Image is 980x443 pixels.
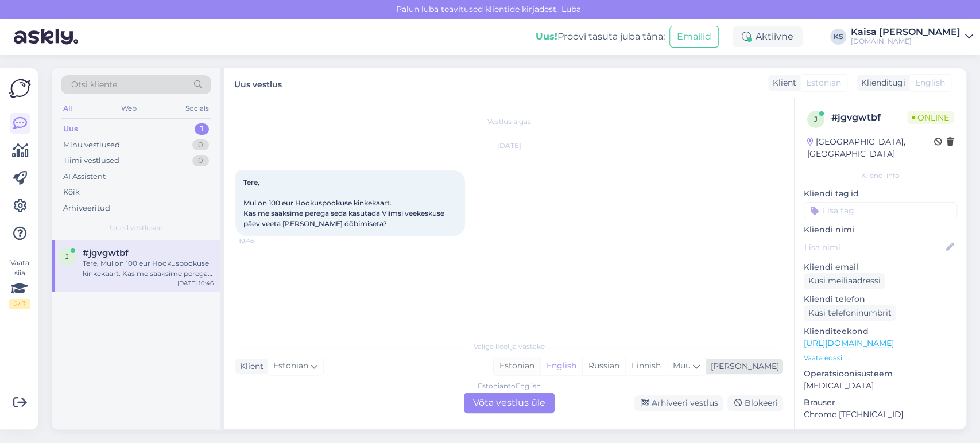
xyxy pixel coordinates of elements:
[235,341,783,352] div: Valige keel ja vastake
[804,380,957,392] p: [MEDICAL_DATA]
[9,258,30,309] div: Vaata siia
[273,360,308,372] span: Estonian
[814,115,818,123] span: j
[733,26,803,47] div: Aktiivne
[804,325,957,337] p: Klienditeekond
[807,136,934,160] div: [GEOGRAPHIC_DATA], [GEOGRAPHIC_DATA]
[235,141,783,151] div: [DATE]
[831,111,907,125] div: # jgvgwtbf
[582,357,625,375] div: Russian
[804,353,957,363] p: Vaata edasi ...
[540,357,582,375] div: English
[235,116,783,127] div: Vestlus algas
[83,248,129,258] span: #jgvgwtbf
[804,293,957,305] p: Kliendi telefon
[804,188,957,200] p: Kliendi tag'id
[804,170,957,181] div: Kliendi info
[857,77,905,89] div: Klienditugi
[63,123,78,135] div: Uus
[65,252,69,261] span: j
[634,395,723,411] div: Arhiveeri vestlus
[804,368,957,380] p: Operatsioonisüsteem
[804,409,957,421] p: Chrome [TECHNICAL_ID]
[804,241,944,254] input: Lisa nimi
[804,261,957,273] p: Kliendi email
[9,77,31,99] img: Askly Logo
[177,279,214,287] div: [DATE] 10:46
[804,202,957,219] input: Lisa tag
[768,77,796,89] div: Klient
[558,4,584,14] span: Luba
[183,101,211,116] div: Socials
[830,29,846,45] div: KS
[234,75,282,91] label: Uus vestlus
[464,393,555,413] div: Võta vestlus üle
[239,236,282,245] span: 10:46
[243,178,446,228] span: Tere, Mul on 100 eur Hookuspookuse kinkekaart. Kas me saaksime perega seda kasutada Viimsi veekes...
[9,299,30,309] div: 2 / 3
[727,395,783,411] div: Blokeeri
[806,77,841,89] span: Estonian
[192,155,209,166] div: 0
[907,111,954,124] span: Online
[63,155,119,166] div: Tiimi vestlused
[63,203,110,214] div: Arhiveeritud
[119,101,139,116] div: Web
[63,139,120,151] div: Minu vestlused
[804,397,957,409] p: Brauser
[478,381,541,391] div: Estonian to English
[71,79,117,91] span: Otsi kliente
[536,31,557,42] b: Uus!
[195,123,209,135] div: 1
[851,28,973,46] a: Kaisa [PERSON_NAME][DOMAIN_NAME]
[706,360,779,372] div: [PERSON_NAME]
[235,360,264,372] div: Klient
[915,77,945,89] span: English
[494,357,540,375] div: Estonian
[669,26,719,48] button: Emailid
[673,360,691,371] span: Muu
[536,30,665,44] div: Proovi tasuta juba täna:
[851,37,960,46] div: [DOMAIN_NAME]
[61,101,74,116] div: All
[83,258,214,279] div: Tere, Mul on 100 eur Hookuspookuse kinkekaart. Kas me saaksime perega seda kasutada Viimsi veekes...
[804,305,896,321] div: Küsi telefoninumbrit
[192,139,209,151] div: 0
[625,357,667,375] div: Finnish
[804,273,885,289] div: Küsi meiliaadressi
[63,186,80,198] div: Kõik
[804,224,957,236] p: Kliendi nimi
[63,171,106,182] div: AI Assistent
[110,223,163,233] span: Uued vestlused
[804,338,894,348] a: [URL][DOMAIN_NAME]
[851,28,960,37] div: Kaisa [PERSON_NAME]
